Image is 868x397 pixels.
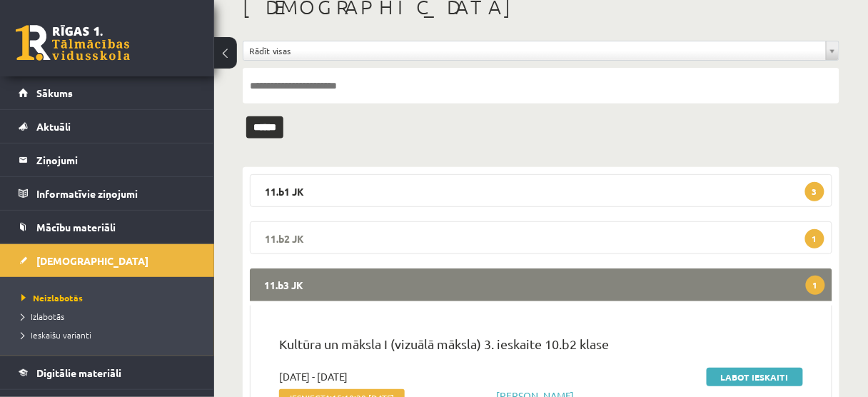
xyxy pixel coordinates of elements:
[21,291,200,304] a: Neizlabotās
[805,182,824,201] span: 3
[249,41,820,60] span: Rādīt visas
[36,86,73,99] span: Sākums
[36,144,196,176] legend: Ziņojumi
[19,356,196,389] a: Digitālie materiāli
[707,368,803,386] a: Labot ieskaiti
[21,311,64,322] span: Izlabotās
[19,177,196,210] a: Informatīvie ziņojumi
[21,329,91,341] span: Ieskaišu varianti
[243,41,839,60] a: Rādīt visas
[21,292,83,303] span: Neizlabotās
[805,229,824,248] span: 1
[250,174,832,207] legend: 11.b1 JK
[806,276,825,295] span: 1
[19,76,196,109] a: Sākums
[250,268,832,301] legend: 11.b3 JK
[36,366,121,379] span: Digitālie materiāli
[19,244,196,277] a: [DEMOGRAPHIC_DATA]
[36,120,71,133] span: Aktuāli
[19,110,196,143] a: Aktuāli
[36,254,148,267] span: [DEMOGRAPHIC_DATA]
[36,177,196,210] legend: Informatīvie ziņojumi
[250,221,832,254] legend: 11.b2 JK
[19,144,196,176] a: Ziņojumi
[19,211,196,243] a: Mācību materiāli
[279,334,803,361] p: Kultūra un māksla I (vizuālā māksla) 3. ieskaite 10.b2 klase
[16,25,130,61] a: Rīgas 1. Tālmācības vidusskola
[279,369,348,384] span: [DATE] - [DATE]
[21,328,200,341] a: Ieskaišu varianti
[21,310,200,323] a: Izlabotās
[36,221,116,233] span: Mācību materiāli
